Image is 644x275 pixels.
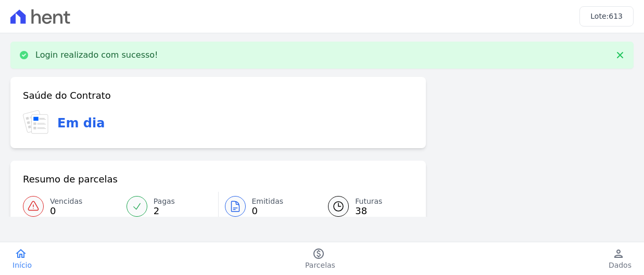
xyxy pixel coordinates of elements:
[293,247,348,270] a: paidParcelas
[252,207,284,215] span: 0
[50,196,82,207] span: Vencidas
[596,247,644,270] a: personDados
[355,207,382,215] span: 38
[312,247,325,260] i: paid
[35,50,158,60] p: Login realizado com sucesso!
[23,89,111,102] h3: Saúde do Contrato
[609,260,632,270] span: Dados
[252,196,284,207] span: Emitidas
[154,196,175,207] span: Pagas
[154,207,175,215] span: 2
[305,260,335,270] span: Parcelas
[315,192,413,221] a: Futuras 38
[15,247,27,260] i: home
[120,192,218,221] a: Pagas 2
[57,114,105,133] h3: Em dia
[219,192,316,221] a: Emitidas 0
[609,12,623,20] span: 613
[23,192,120,221] a: Vencidas 0
[12,260,32,270] span: Início
[23,173,118,186] h3: Resumo de parcelas
[50,207,82,215] span: 0
[355,196,382,207] span: Futuras
[612,247,625,260] i: person
[590,11,623,22] h3: Lote:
